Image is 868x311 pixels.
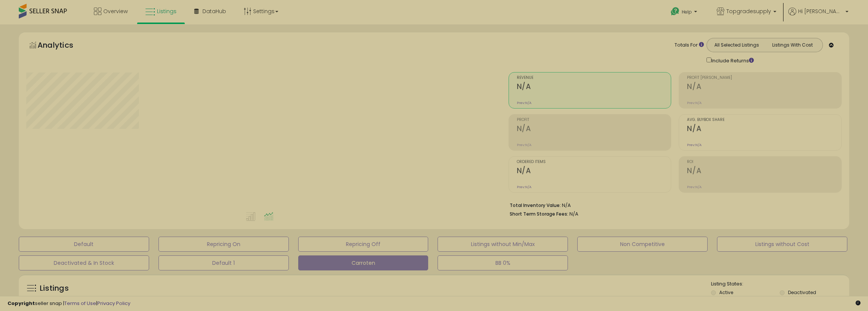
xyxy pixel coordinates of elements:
span: Profit [PERSON_NAME] [687,76,841,80]
button: Default 1 [159,255,289,270]
small: Prev: N/A [687,101,702,105]
span: Help [682,9,692,15]
div: Include Returns [701,56,763,65]
span: Hi [PERSON_NAME] [798,8,843,15]
h2: N/A [687,124,841,134]
a: Help [665,1,705,24]
h2: N/A [517,124,671,134]
button: Deactivated & In Stock [19,255,149,270]
button: Default [19,237,149,252]
span: Overview [103,8,128,15]
i: Get Help [670,7,680,16]
button: Non Competitive [577,237,708,252]
h2: N/A [517,166,671,177]
button: Listings without Min/Max [438,237,568,252]
small: Prev: N/A [517,101,531,105]
div: seller snap | | [8,300,130,307]
a: Hi [PERSON_NAME] [788,8,848,24]
b: Total Inventory Value: [510,202,561,208]
li: N/A [510,200,836,209]
small: Prev: N/A [687,185,702,189]
span: Profit [517,118,671,122]
span: DataHub [202,8,226,15]
button: All Selected Listings [709,40,765,50]
span: Avg. Buybox Share [687,118,841,122]
span: Revenue [517,76,671,80]
b: Short Term Storage Fees: [510,211,568,217]
span: ROI [687,160,841,164]
small: Prev: N/A [517,185,531,189]
small: Prev: N/A [687,143,702,147]
h5: Analytics [38,40,88,52]
span: Topgradesupply [726,8,771,15]
button: Listings With Cost [764,40,820,50]
small: Prev: N/A [517,143,531,147]
button: BB 0% [438,255,568,270]
span: N/A [569,210,578,217]
button: Listings without Cost [717,237,847,252]
button: Repricing On [159,237,289,252]
button: Repricing Off [298,237,429,252]
h2: N/A [687,82,841,92]
strong: Copyright [8,300,35,307]
h2: N/A [687,166,841,177]
h2: N/A [517,82,671,92]
button: Carroten [298,255,429,270]
span: Listings [157,8,177,15]
span: Ordered Items [517,160,671,164]
div: Totals For [675,42,704,49]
